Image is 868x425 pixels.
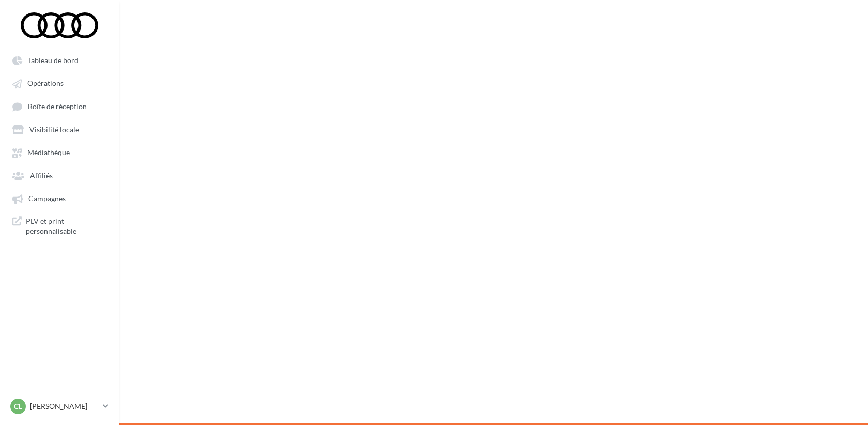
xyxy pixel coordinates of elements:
span: Cl [14,401,22,412]
span: Visibilité locale [29,125,79,134]
a: Visibilité locale [6,120,113,139]
a: PLV et print personnalisable [6,212,113,240]
span: Boîte de réception [28,102,87,111]
span: Tableau de bord [28,56,79,65]
span: Opérations [27,79,64,88]
a: Cl [PERSON_NAME] [8,397,111,416]
a: Médiathèque [6,143,113,161]
a: Affiliés [6,166,113,185]
p: [PERSON_NAME] [30,401,99,412]
a: Campagnes [6,189,113,207]
span: Médiathèque [27,148,70,157]
a: Opérations [6,73,113,92]
span: PLV et print personnalisable [26,216,106,236]
span: Campagnes [28,194,66,203]
a: Boîte de réception [6,97,113,116]
span: Affiliés [30,171,53,180]
a: Tableau de bord [6,51,113,69]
